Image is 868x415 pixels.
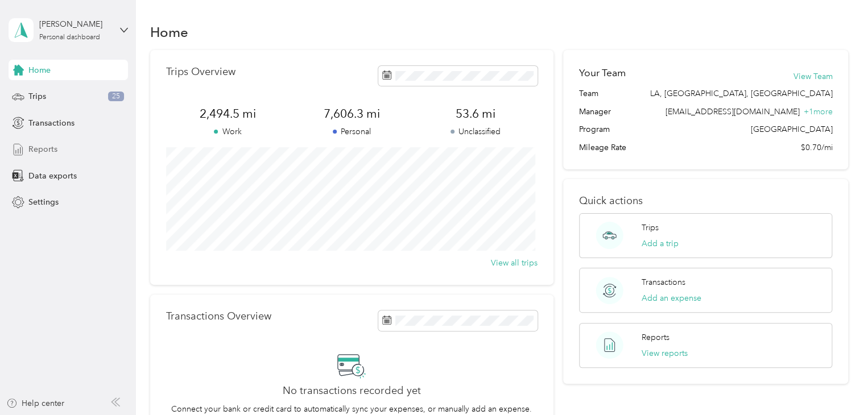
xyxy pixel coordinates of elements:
[642,331,669,343] p: Reports
[414,106,538,122] span: 53.6 mi
[28,64,51,76] span: Home
[414,126,538,138] p: Unclassified
[28,170,77,182] span: Data exports
[166,126,290,138] p: Work
[642,276,685,288] p: Transactions
[39,18,110,30] div: [PERSON_NAME]
[793,70,832,82] button: View Team
[579,195,832,207] p: Quick actions
[800,142,832,153] span: $0.70/mi
[665,107,799,117] span: [EMAIL_ADDRESS][DOMAIN_NAME]
[642,238,679,250] button: Add a trip
[491,257,538,269] button: View all trips
[750,123,832,135] span: [GEOGRAPHIC_DATA]
[166,310,271,322] p: Transactions Overview
[579,106,611,118] span: Manager
[150,26,188,38] h1: Home
[166,106,290,122] span: 2,494.5 mi
[642,222,659,234] p: Trips
[283,385,421,397] h2: No transactions recorded yet
[579,142,626,153] span: Mileage Rate
[642,347,688,359] button: View reports
[290,106,414,122] span: 7,606.3 mi
[579,88,598,99] span: Team
[171,403,532,415] p: Connect your bank or credit card to automatically sync your expenses, or manually add an expense.
[6,397,64,409] button: Help center
[28,196,59,208] span: Settings
[28,117,75,129] span: Transactions
[28,90,46,102] span: Trips
[642,292,701,304] button: Add an expense
[166,66,235,78] p: Trips Overview
[39,34,100,41] div: Personal dashboard
[579,66,626,80] h2: Your Team
[579,123,610,135] span: Program
[108,92,124,102] span: 25
[650,88,832,99] span: LA, [GEOGRAPHIC_DATA], [GEOGRAPHIC_DATA]
[803,107,832,117] span: + 1 more
[28,143,57,155] span: Reports
[290,126,414,138] p: Personal
[804,351,868,415] iframe: Everlance-gr Chat Button Frame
